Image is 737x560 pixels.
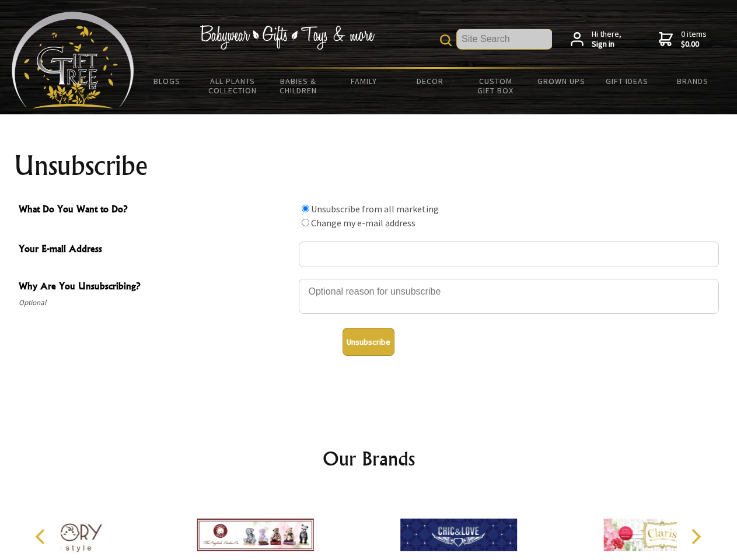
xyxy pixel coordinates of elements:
[343,328,394,356] button: Unsubscribe
[200,69,266,103] a: All Plants Collection
[23,444,714,473] h2: Our Brands
[311,217,415,229] label: Change my e-mail address
[681,29,707,50] span: 0 items
[660,69,726,93] a: Brands
[592,29,621,50] span: Hi there,
[19,202,293,219] span: What Do You Want to Do?
[200,25,375,50] img: Babywear - Gifts - Toys & more
[571,29,621,50] a: Hi there,Sign in
[683,524,708,549] button: Next
[528,69,594,93] a: Grown Ups
[457,29,552,49] input: Site Search
[302,219,309,226] input: What Do You Want to Do?
[19,242,293,258] span: Your E-mail Address
[14,152,724,180] h1: Unsubscribe
[299,279,719,314] textarea: Why Are You Unsubscribing?
[463,69,529,103] a: Custom Gift Box
[592,39,621,50] strong: Sign in
[594,69,660,93] a: Gift Ideas
[659,29,707,50] a: 0 items$0.00
[440,34,452,46] img: product search
[302,205,309,212] input: What Do You Want to Do?
[134,69,200,93] a: BLOGS
[397,69,463,93] a: Decor
[12,12,134,108] img: Babyware - Gifts - Toys and more...
[19,296,293,310] span: Optional
[311,203,439,215] label: Unsubscribe from all marketing
[681,39,707,50] strong: $0.00
[331,69,397,93] a: Family
[29,524,55,549] button: Previous
[299,242,719,267] input: Your E-mail Address
[19,279,293,296] span: Why Are You Unsubscribing?
[266,69,331,103] a: Babies & Children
